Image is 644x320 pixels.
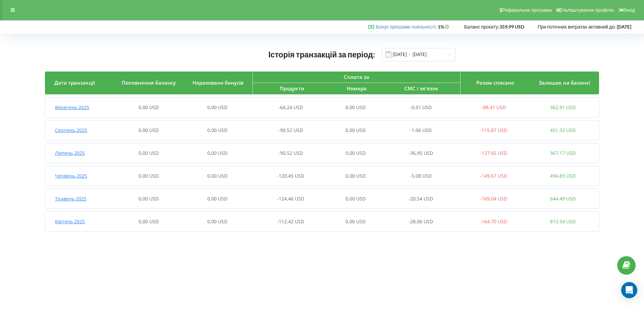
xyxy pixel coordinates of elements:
span: Вихід [623,7,635,13]
span: Номера [347,85,367,92]
span: -112,42 USD [277,218,304,225]
span: 0,00 USD [207,150,227,156]
span: 0,00 USD [345,195,366,202]
span: Продукти [280,85,304,92]
span: -90,52 USD [278,150,303,156]
span: 0,00 USD [207,195,227,202]
span: -115,87 USD [480,127,507,133]
span: -127,65 USD [480,150,507,156]
span: 362,91 USD [550,104,576,110]
span: -90,52 USD [278,127,303,133]
strong: 1% [438,24,451,30]
span: Нараховано бонусів [193,79,244,86]
span: 813,54 USD [550,218,576,225]
span: СМС і зв'язок [404,85,438,92]
a: Бонус програми лояльності [376,24,435,30]
span: -169,04 USD [480,195,507,202]
span: Травень , 2025 [55,195,87,202]
span: Налаштування профілю [561,7,614,13]
span: -0,01 USD [410,104,432,110]
span: 0,00 USD [139,218,159,225]
span: Залишок на балансі [539,79,590,86]
span: Поповнення балансу [122,79,176,86]
span: Історія транзакцій за період: [268,50,375,59]
span: 0,00 USD [207,104,227,110]
span: 0,00 USD [345,173,366,179]
span: 644,49 USD [550,195,576,202]
span: 0,00 USD [345,104,366,110]
span: 494,83 USD [550,173,576,179]
span: Баланс проєкту: [464,24,499,30]
span: 0,00 USD [139,173,159,179]
span: -20,54 USD [409,195,433,202]
span: Реферальна програма [502,7,552,13]
span: 451,32 USD [550,127,576,133]
strong: [DATE] [617,24,631,30]
span: 0,00 USD [207,173,227,179]
span: 0,00 USD [345,127,366,133]
span: -5,08 USD [410,173,432,179]
span: Липень , 2025 [55,150,85,156]
span: Квітень , 2025 [55,218,85,225]
strong: 359,99 USD [499,24,524,30]
span: Вересень , 2025 [55,104,89,110]
span: Сплата за [344,74,369,80]
span: : [376,24,437,30]
span: -124,46 USD [277,195,304,202]
span: -164,70 USD [480,218,507,225]
div: Open Intercom Messenger [621,282,637,298]
span: -120,45 USD [277,173,304,179]
span: -28,06 USD [409,218,433,225]
span: 367,17 USD [550,150,576,156]
span: 0,00 USD [139,195,159,202]
span: Серпень , 2025 [55,127,87,133]
span: -1,06 USD [410,127,432,133]
span: При поточних витратах активний до: [538,24,616,30]
span: 0,00 USD [139,127,159,133]
span: Червень , 2025 [55,173,87,179]
span: 0,00 USD [345,150,366,156]
span: 0,00 USD [207,127,227,133]
span: -36,95 USD [409,150,433,156]
span: Разом списано [476,79,514,86]
span: -64,24 USD [278,104,303,110]
span: 0,00 USD [139,150,159,156]
span: -149,67 USD [480,173,507,179]
span: Дата транзакції [54,79,95,86]
span: 0,00 USD [139,104,159,110]
span: -88,41 USD [481,104,506,110]
span: 0,00 USD [207,218,227,225]
span: 0,00 USD [345,218,366,225]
